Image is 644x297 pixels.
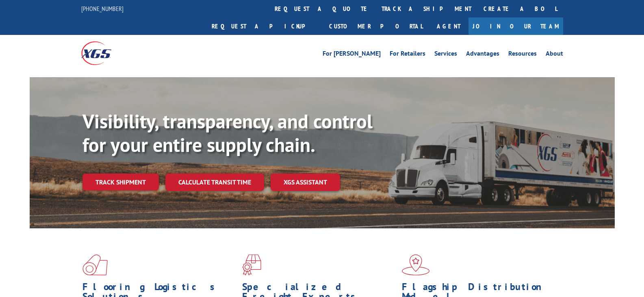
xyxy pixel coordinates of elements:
[508,50,537,59] a: Resources
[390,50,425,59] a: For Retailers
[323,17,429,35] a: Customer Portal
[81,4,124,13] a: [PHONE_NUMBER]
[271,173,340,191] a: XGS ASSISTANT
[323,50,381,59] a: For [PERSON_NAME]
[429,17,468,35] a: Agent
[402,254,430,275] img: xgs-icon-flagship-distribution-model-red
[82,254,108,275] img: xgs-icon-total-supply-chain-intelligence-red
[466,50,499,59] a: Advantages
[242,254,261,275] img: xgs-icon-focused-on-flooring-red
[546,50,563,59] a: About
[82,173,159,191] a: Track shipment
[206,17,323,35] a: Request a pickup
[434,50,457,59] a: Services
[468,17,563,35] a: Join Our Team
[165,173,264,191] a: Calculate transit time
[82,108,373,157] b: Visibility, transparency, and control for your entire supply chain.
